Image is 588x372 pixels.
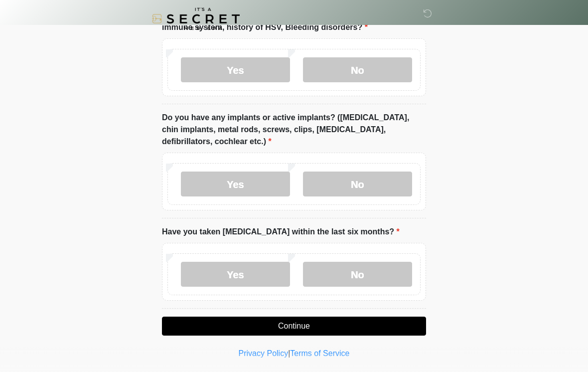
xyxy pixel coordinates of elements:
label: Yes [181,262,290,287]
label: Yes [181,57,290,82]
a: | [288,349,290,358]
label: Yes [181,172,290,196]
label: No [303,57,412,82]
label: Have you taken [MEDICAL_DATA] within the last six months? [162,226,400,238]
label: No [303,172,412,196]
label: No [303,262,412,287]
label: Do you have any implants or active implants? ([MEDICAL_DATA], chin implants, metal rods, screws, ... [162,112,426,148]
button: Continue [162,317,426,336]
a: Privacy Policy [239,349,289,358]
img: It's A Secret Med Spa Logo [152,7,240,30]
a: Terms of Service [290,349,349,358]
